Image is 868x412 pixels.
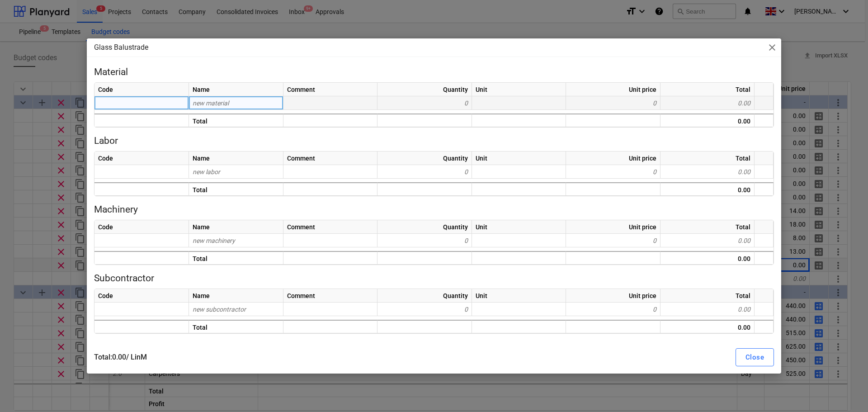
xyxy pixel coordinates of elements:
[94,204,774,216] p: Machinery
[745,351,764,363] div: Close
[377,220,472,234] div: Quantity
[660,165,755,179] div: 0.00
[566,96,660,110] div: 0
[377,96,472,110] div: 0
[472,152,566,165] div: Unit
[566,83,660,96] div: Unit price
[283,289,377,303] div: Comment
[94,152,189,165] div: Code
[193,99,229,107] span: new material
[189,220,283,234] div: Name
[767,42,778,53] span: close
[566,165,660,179] div: 0
[189,320,283,333] div: Total
[283,152,377,165] div: Comment
[566,152,660,165] div: Unit price
[660,320,755,333] div: 0.00
[94,220,189,234] div: Code
[94,289,189,303] div: Code
[377,83,472,96] div: Quantity
[660,289,755,303] div: Total
[189,251,283,265] div: Total
[94,272,774,285] p: Subcontractor
[193,168,220,175] span: new labor
[823,369,868,412] iframe: Chat Widget
[660,251,755,265] div: 0.00
[189,152,283,165] div: Name
[660,96,755,110] div: 0.00
[94,66,774,79] p: Material
[660,182,755,196] div: 0.00
[472,289,566,303] div: Unit
[660,114,755,127] div: 0.00
[377,234,472,247] div: 0
[472,220,566,234] div: Unit
[566,220,660,234] div: Unit price
[193,237,235,244] span: new machinery
[189,114,283,127] div: Total
[189,289,283,303] div: Name
[283,220,377,234] div: Comment
[472,83,566,96] div: Unit
[377,303,472,316] div: 0
[193,306,246,313] span: new subcontractor
[660,152,755,165] div: Total
[377,165,472,179] div: 0
[377,289,472,303] div: Quantity
[660,220,755,234] div: Total
[94,352,438,363] p: Total : 0.00 / LinM
[660,234,755,247] div: 0.00
[283,83,377,96] div: Comment
[660,303,755,316] div: 0.00
[377,152,472,165] div: Quantity
[566,234,660,247] div: 0
[94,135,774,147] p: Labor
[660,83,755,96] div: Total
[189,182,283,196] div: Total
[94,42,148,53] p: Glass Balustrade
[189,83,283,96] div: Name
[566,289,660,303] div: Unit price
[736,348,774,366] button: Close
[566,303,660,316] div: 0
[94,83,189,96] div: Code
